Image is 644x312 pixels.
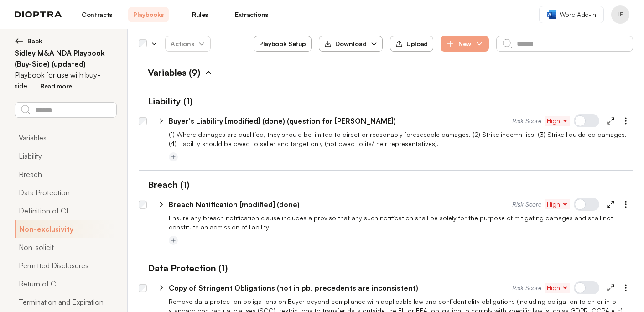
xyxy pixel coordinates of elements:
[15,147,116,165] button: Liability
[139,66,200,79] h1: Variables (9)
[15,293,116,311] button: Termination and Expiration
[547,10,556,19] img: word
[15,47,116,69] h2: Sidley M&A NDA Playbook (Buy-Side) (updated)
[324,39,367,48] div: Download
[547,200,568,209] span: High
[139,40,147,48] div: Select all
[15,220,116,238] button: Non-exclusivity
[27,81,33,90] span: ...
[139,94,192,108] h1: Liability (1)
[169,282,418,293] p: Copy of Stringent Obligations (not in pb, precedents are inconsistent)
[15,165,116,183] button: Breach
[169,199,300,210] p: Breach Notification [modified] (done)
[139,261,228,275] h1: Data Protection (1)
[231,7,272,22] a: Extractions
[169,213,633,232] p: Ensure any breach notification clause includes a proviso that any such notification shall be sole...
[15,11,62,18] img: logo
[204,68,213,77] img: Expand
[169,152,178,161] button: Add tag
[545,116,570,126] button: High
[254,36,312,52] button: Playbook Setup
[390,36,433,52] button: Upload
[539,6,604,23] a: Word Add-in
[77,7,117,22] a: Contracts
[547,116,568,125] span: High
[547,283,568,292] span: High
[512,283,541,292] span: Risk Score
[139,178,189,192] h1: Breach (1)
[15,69,116,91] p: Playbook for use with buy-side
[169,115,396,126] p: Buyer's Liability [modified] (done) (question for [PERSON_NAME])
[163,36,213,52] span: Actions
[40,82,72,90] span: Read more
[165,36,211,52] button: Actions
[512,200,541,209] span: Risk Score
[169,236,178,245] button: Add tag
[560,10,596,19] span: Word Add-in
[15,183,116,202] button: Data Protection
[15,275,116,293] button: Return of CI
[611,5,629,24] button: Profile menu
[15,129,116,147] button: Variables
[15,36,116,46] button: Back
[128,7,169,22] a: Playbooks
[319,36,383,52] button: Download
[15,256,116,275] button: Permitted Disclosures
[395,40,428,48] div: Upload
[545,283,570,293] button: High
[512,116,541,125] span: Risk Score
[15,36,24,46] img: left arrow
[15,238,116,256] button: Non-solicit
[545,199,570,209] button: High
[15,202,116,220] button: Definition of CI
[169,130,633,148] p: (1) Where damages are qualified, they should be limited to direct or reasonably foreseeable damag...
[441,36,489,52] button: New
[27,36,42,46] span: Back
[180,7,220,22] a: Rules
